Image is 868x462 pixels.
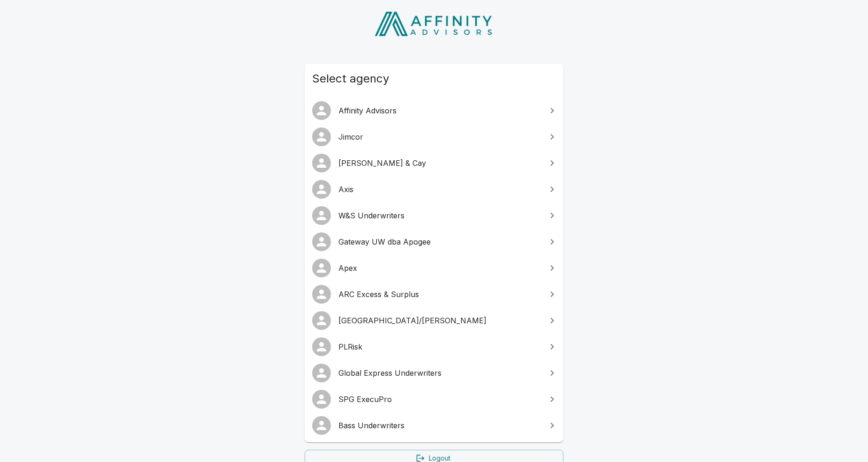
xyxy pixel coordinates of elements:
[338,289,541,300] span: ARC Excess & Surplus
[338,210,541,221] span: W&S Underwriters
[305,307,563,334] a: [GEOGRAPHIC_DATA]/[PERSON_NAME]
[305,412,563,439] a: Bass Underwriters
[338,262,541,274] span: Apex
[338,315,541,326] span: [GEOGRAPHIC_DATA]/[PERSON_NAME]
[312,71,556,86] span: Select agency
[305,176,563,202] a: Axis
[305,360,563,386] a: Global Express Underwriters
[305,229,563,255] a: Gateway UW dba Apogee
[305,124,563,150] a: Jimcor
[305,150,563,176] a: [PERSON_NAME] & Cay
[305,97,563,124] a: Affinity Advisors
[367,8,501,39] img: Affinity Advisors Logo
[338,157,541,169] span: [PERSON_NAME] & Cay
[305,255,563,281] a: Apex
[305,334,563,360] a: PLRisk
[338,367,541,379] span: Global Express Underwriters
[305,281,563,307] a: ARC Excess & Surplus
[338,341,541,352] span: PLRisk
[338,184,541,195] span: Axis
[305,202,563,229] a: W&S Underwriters
[338,420,541,431] span: Bass Underwriters
[338,105,541,116] span: Affinity Advisors
[338,394,541,405] span: SPG ExecuPro
[338,131,541,142] span: Jimcor
[338,236,541,247] span: Gateway UW dba Apogee
[305,386,563,412] a: SPG ExecuPro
